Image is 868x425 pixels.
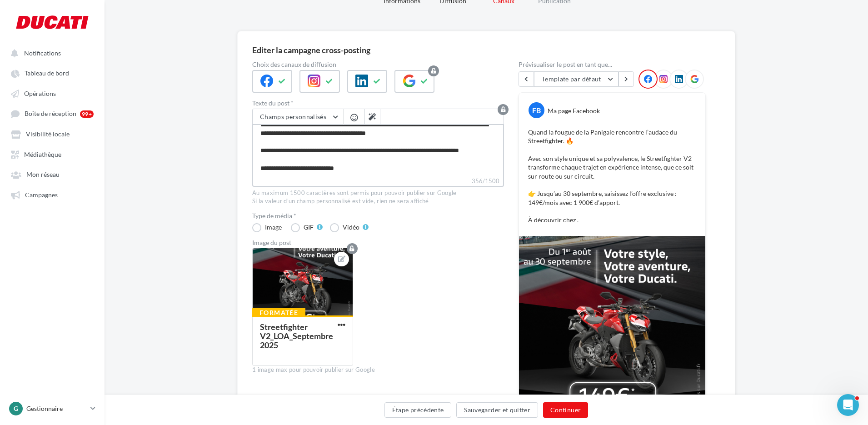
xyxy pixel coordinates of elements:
[534,71,619,87] button: Template par défaut
[837,394,859,416] iframe: Intercom live chat
[25,191,58,199] span: Campagnes
[5,45,95,61] button: Notifications
[25,110,76,118] span: Boîte de réception
[26,130,70,138] span: Visibilité locale
[7,400,97,417] a: G Gestionnaire
[24,49,61,57] span: Notifications
[543,402,588,418] button: Continuer
[252,240,504,246] div: Image du post
[5,125,99,142] a: Visibilité locale
[304,224,314,230] div: GIF
[343,224,359,230] div: Vidéo
[26,404,87,413] p: Gestionnaire
[253,109,343,125] button: Champs personnalisés
[5,65,99,81] a: Tableau de bord
[260,113,326,120] span: Champs personnalisés
[260,322,333,350] div: Streetfighter V2_LOA_Septembre 2025
[5,105,99,122] a: Boîte de réception 99+
[252,366,504,374] div: 1 image max pour pouvoir publier sur Google
[519,61,706,68] div: Prévisualiser le post en tant que...
[252,61,504,68] label: Choix des canaux de diffusion
[14,404,18,413] span: G
[252,176,504,187] label: 356/1500
[24,150,61,158] span: Médiathèque
[5,166,99,182] a: Mon réseau
[252,46,720,54] div: Editer la campagne cross-posting
[265,224,282,230] div: Image
[5,146,99,162] a: Médiathèque
[24,90,56,97] span: Opérations
[25,70,69,77] span: Tableau de bord
[384,402,452,418] button: Étape précédente
[542,75,601,83] span: Template par défaut
[252,213,504,219] label: Type de média *
[252,308,305,318] div: Formatée
[548,106,600,115] div: Ma page Facebook
[529,102,544,118] div: FB
[528,128,696,224] p: Quand la fougue de la Panigale rencontre l’audace du Streetfighter. 🔥 Avec son style unique et sa...
[252,189,504,197] div: Au maximum 1500 caractères sont permis pour pouvoir publier sur Google
[80,110,94,118] div: 99+
[252,100,504,106] label: Texte du post *
[252,197,504,205] div: Si la valeur d'un champ personnalisé est vide, rien ne sera affiché
[26,171,60,179] span: Mon réseau
[5,85,99,101] a: Opérations
[456,402,538,418] button: Sauvegarder et quitter
[5,186,99,203] a: Campagnes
